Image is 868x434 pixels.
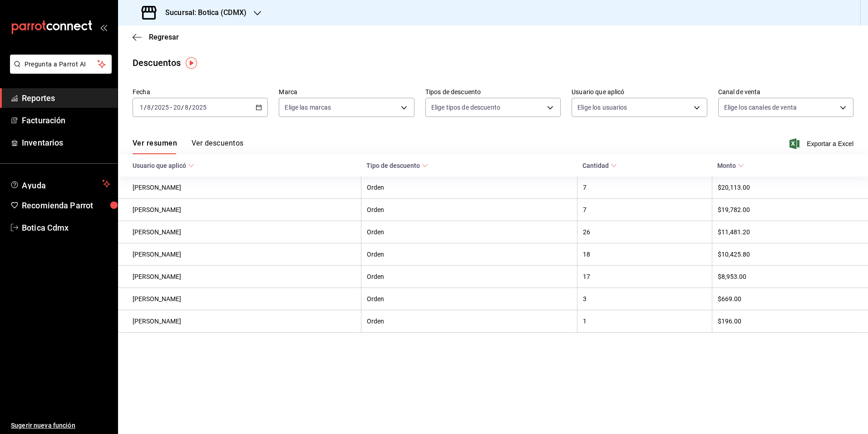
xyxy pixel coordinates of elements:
[22,136,110,149] span: Inventarios
[118,199,361,221] th: [PERSON_NAME]
[22,199,110,212] span: Recomienda Parrot
[10,55,112,74] button: Pregunta a Parrot AI
[22,92,110,104] span: Reportes
[186,57,197,69] img: Tooltip marker
[285,103,331,112] span: Elige las marcas
[154,104,169,111] input: ----
[118,266,361,288] th: [PERSON_NAME]
[192,139,243,154] button: Ver descuentos
[181,104,184,111] span: /
[279,89,414,95] label: Marca
[577,103,627,112] span: Elige los usuarios
[139,104,144,111] input: --
[6,66,112,76] a: Pregunta a Parrot AI
[118,177,361,199] th: [PERSON_NAME]
[149,33,179,41] span: Regresar
[577,221,712,243] th: 26
[189,104,192,111] span: /
[712,266,868,288] th: $8,953.00
[361,199,577,221] th: Orden
[712,310,868,333] th: $196.00
[151,104,154,111] span: /
[712,288,868,310] th: $669.00
[361,243,577,266] th: Orden
[361,288,577,310] th: Orden
[22,114,110,126] span: Facturación
[366,162,428,169] span: Tipo de descuento
[582,162,617,169] span: Cantidad
[712,221,868,243] th: $11,481.20
[577,266,712,288] th: 17
[361,310,577,333] th: Orden
[425,89,561,95] label: Tipos de descuento
[133,139,243,154] div: navigation tabs
[712,199,868,221] th: $19,782.00
[361,221,577,243] th: Orden
[173,104,181,111] input: --
[147,104,151,111] input: --
[724,103,797,112] span: Elige los canales de venta
[577,177,712,199] th: 7
[22,178,99,189] span: Ayuda
[11,421,110,430] span: Sugerir nueva función
[158,7,247,18] h3: Sucursal: Botica (CDMX)
[712,243,868,266] th: $10,425.80
[184,104,189,111] input: --
[133,56,181,70] div: Descuentos
[572,89,707,95] label: Usuario que aplicó
[577,310,712,333] th: 1
[431,103,500,112] span: Elige tipos de descuento
[118,243,361,266] th: [PERSON_NAME]
[170,104,172,111] span: -
[118,221,361,243] th: [PERSON_NAME]
[192,104,207,111] input: ----
[22,222,110,234] span: Botica Cdmx
[118,288,361,310] th: [PERSON_NAME]
[118,310,361,333] th: [PERSON_NAME]
[712,177,868,199] th: $20,113.00
[133,89,268,95] label: Fecha
[791,138,853,149] button: Exportar a Excel
[144,104,147,111] span: /
[718,89,853,95] label: Canal de venta
[25,60,98,69] span: Pregunta a Parrot AI
[133,33,179,41] button: Regresar
[133,139,177,154] button: Ver resumen
[361,177,577,199] th: Orden
[577,288,712,310] th: 3
[100,24,107,31] button: open_drawer_menu
[577,199,712,221] th: 7
[133,162,194,169] span: Usuario que aplicó
[577,243,712,266] th: 18
[361,266,577,288] th: Orden
[717,162,744,169] span: Monto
